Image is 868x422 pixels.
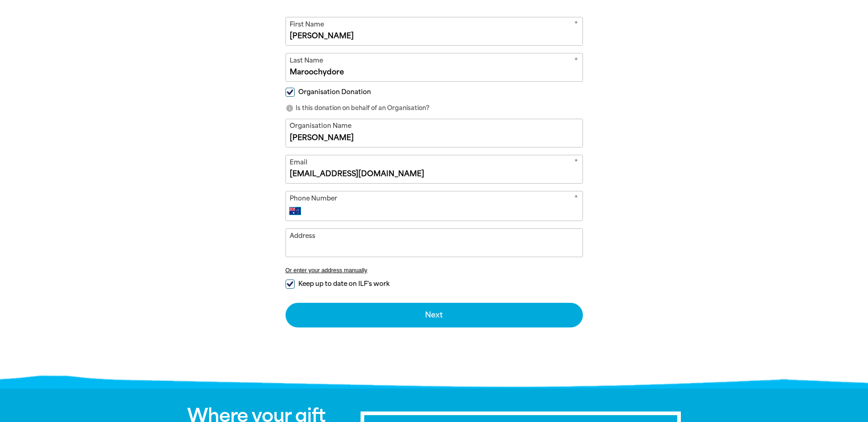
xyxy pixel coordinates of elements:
input: Keep up to date on ILF's work [286,280,295,289]
button: Next [286,303,583,327]
i: Required [574,194,578,205]
button: Or enter your address manually [286,267,583,274]
span: Keep up to date on ILF's work [298,280,389,288]
i: info [286,104,294,112]
span: Organisation Donation [298,88,371,96]
input: Organisation Donation [286,88,295,97]
p: Is this donation on behalf of an Organisation? [286,104,583,113]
